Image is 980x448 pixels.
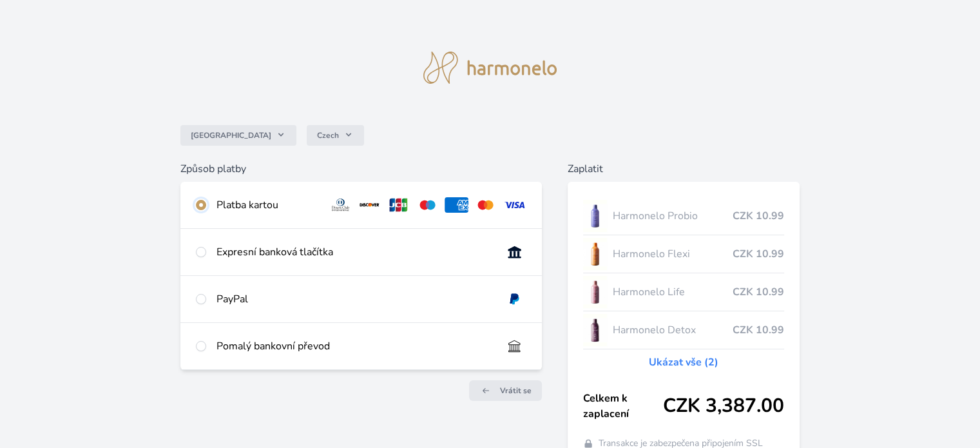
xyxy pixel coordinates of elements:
a: Ukázat vše (2) [649,355,718,370]
img: diners.svg [329,197,352,213]
span: Vrátit se [500,385,532,396]
img: discover.svg [358,197,381,213]
span: Harmonelo Probio [612,208,732,224]
h6: Zaplatit [568,161,800,177]
div: Platba kartou [216,197,318,213]
img: logo.svg [423,52,557,84]
span: CZK 3,387.00 [663,394,784,418]
img: jcb.svg [387,197,410,213]
span: Harmonelo Detox [612,322,732,338]
img: DETOX_se_stinem_x-lo.jpg [583,314,608,346]
span: CZK 10.99 [733,246,784,262]
span: Czech [317,130,339,141]
span: [GEOGRAPHIC_DATA] [191,130,271,141]
span: Harmonelo Flexi [612,246,732,262]
img: CLEAN_FLEXI_se_stinem_x-hi_(1)-lo.jpg [583,238,608,270]
div: PayPal [216,291,492,307]
span: Celkem k zaplacení [583,391,663,422]
span: Harmonelo Life [612,284,732,300]
img: bankTransfer_IBAN.svg [503,338,526,354]
img: CLEAN_PROBIO_se_stinem_x-lo.jpg [583,200,608,232]
span: CZK 10.99 [733,322,784,338]
div: Pomalý bankovní převod [216,338,492,354]
img: paypal.svg [503,291,526,307]
span: CZK 10.99 [733,208,784,224]
div: Expresní banková tlačítka [216,244,492,260]
img: visa.svg [503,197,526,213]
a: Vrátit se [469,380,542,401]
h6: Způsob platby [180,161,541,177]
button: [GEOGRAPHIC_DATA] [180,125,296,146]
img: onlineBanking_CZ.svg [503,244,526,260]
img: mc.svg [474,197,497,213]
button: Czech [307,125,364,146]
span: CZK 10.99 [733,284,784,300]
img: amex.svg [445,197,468,213]
img: maestro.svg [416,197,439,213]
img: CLEAN_LIFE_se_stinem_x-lo.jpg [583,276,608,308]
